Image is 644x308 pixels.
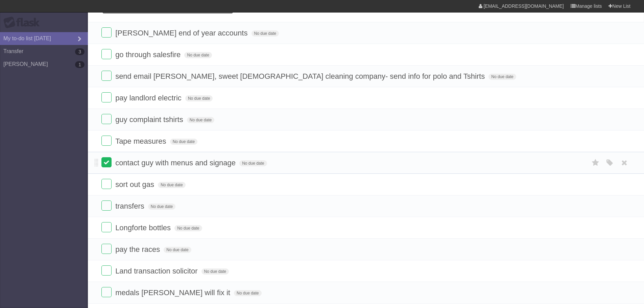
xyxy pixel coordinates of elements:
label: Done [101,179,112,189]
label: Done [101,27,112,38]
span: pay landlord electric [115,94,183,102]
label: Done [101,157,112,167]
span: transfers [115,202,146,210]
span: No due date [174,225,202,231]
b: 1 [75,61,85,68]
span: contact guy with menus and signage [115,159,237,167]
label: Done [101,200,112,211]
span: No due date [239,160,267,166]
label: Done [101,136,112,146]
span: No due date [488,74,516,80]
span: Tape measures [115,137,168,145]
span: No due date [170,139,197,145]
label: Done [101,287,112,297]
span: send email [PERSON_NAME], sweet [DEMOGRAPHIC_DATA] cleaning company- send info for polo and Tshirts [115,72,486,80]
span: No due date [158,182,185,188]
span: No due date [201,268,229,275]
span: No due date [185,95,213,101]
span: No due date [184,52,212,58]
label: Done [101,49,112,59]
span: Land transaction solicitor [115,267,199,275]
label: Done [101,265,112,276]
span: sort out gas [115,180,156,189]
span: medals [PERSON_NAME] will fix it [115,288,232,297]
b: 3 [75,48,85,55]
span: No due date [234,290,261,296]
span: go through salesfire [115,50,182,59]
span: Longforte bottles [115,223,172,232]
span: No due date [252,30,279,37]
span: guy complaint tshirts [115,115,185,124]
label: Done [101,92,112,102]
span: No due date [164,247,191,253]
span: [PERSON_NAME] end of year accounts [115,29,249,37]
label: Done [101,222,112,232]
label: Done [101,71,112,81]
span: No due date [148,204,175,210]
span: pay the races [115,245,162,254]
span: No due date [187,117,214,123]
label: Done [101,114,112,124]
div: Flask [3,17,44,29]
label: Done [101,244,112,254]
label: Star task [589,157,602,168]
